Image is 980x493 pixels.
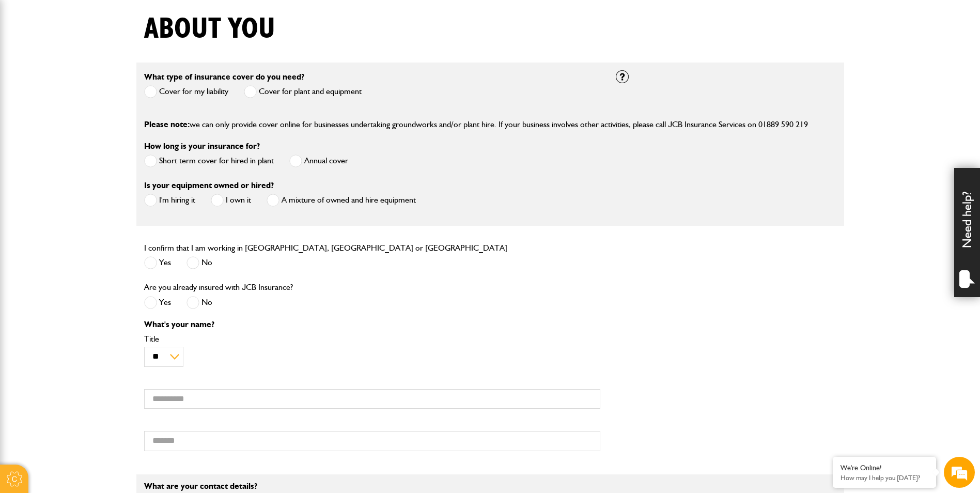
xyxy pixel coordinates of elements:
img: d_20077148190_company_1631870298795_20077148190 [18,57,43,72]
label: Are you already insured with JCB Insurance? [144,283,293,291]
label: A mixture of owned and hire equipment [267,194,416,207]
p: What are your contact details? [144,482,600,490]
div: We're Online! [841,464,928,472]
input: Enter your last name [13,96,189,118]
label: I confirm that I am working in [GEOGRAPHIC_DATA], [GEOGRAPHIC_DATA] or [GEOGRAPHIC_DATA] [144,244,507,252]
label: What type of insurance cover do you need? [144,73,304,81]
label: Cover for my liability [144,85,228,98]
label: I'm hiring it [144,194,195,207]
label: Short term cover for hired in plant [144,155,274,167]
label: Annual cover [289,155,348,167]
label: Title [144,335,600,343]
p: we can only provide cover online for businesses undertaking groundworks and/or plant hire. If you... [144,118,836,131]
div: Minimize live chat window [169,5,194,30]
input: Enter your phone number [13,157,189,179]
label: No [186,296,212,309]
label: I own it [211,194,251,207]
p: What's your name? [144,320,600,329]
label: Yes [144,256,171,269]
label: How long is your insurance for? [144,142,260,150]
p: How may I help you today? [841,474,928,482]
label: Is your equipment owned or hired? [144,181,274,190]
div: Need help? [954,168,980,297]
label: Cover for plant and equipment [244,85,362,98]
span: Please note: [144,119,190,129]
label: Yes [144,296,171,309]
input: Enter your email address [13,126,189,149]
em: Start Chat [141,318,188,332]
label: No [186,256,212,269]
div: Chat with us now [54,58,174,71]
h1: About you [144,12,275,47]
textarea: Type your message and hit 'Enter' [13,187,189,310]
